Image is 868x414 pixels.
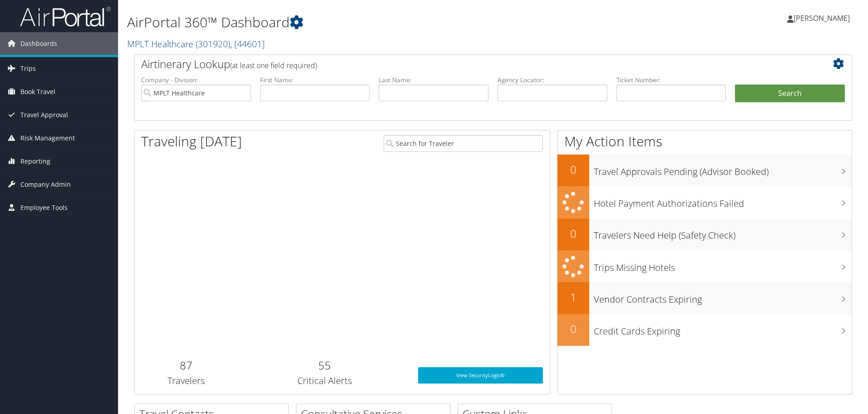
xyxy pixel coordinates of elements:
[20,32,57,55] span: Dashboards
[20,80,55,103] span: Book Travel
[141,374,232,387] h3: Travelers
[787,5,859,32] a: [PERSON_NAME]
[594,289,852,306] h3: Vendor Contracts Expiring
[557,321,589,337] h2: 0
[245,374,404,387] h3: Critical Alerts
[141,56,785,72] h2: Airtinerary Lookup
[498,75,607,85] label: Agency Locator:
[557,282,852,314] a: 1Vendor Contracts Expiring
[735,85,845,103] button: Search
[557,162,589,177] h2: 0
[20,57,36,80] span: Trips
[260,75,370,85] label: First Name:
[230,38,265,50] span: , [ 44601 ]
[418,367,543,384] a: View SecurityLogic®
[594,257,852,274] h3: Trips Missing Hotels
[20,196,68,219] span: Employee Tools
[557,250,852,283] a: Trips Missing Hotels
[384,135,543,152] input: Search for Traveler
[557,132,852,151] h1: My Action Items
[141,358,232,373] h2: 87
[616,75,726,85] label: Ticket Number:
[20,6,111,27] img: airportal-logo.png
[127,38,265,50] a: MPLT Healthcare
[594,224,852,242] h3: Travelers Need Help (Safety Check)
[594,320,852,338] h3: Credit Cards Expiring
[557,155,852,186] a: 0Travel Approvals Pending (Advisor Booked)
[141,132,242,151] h1: Traveling [DATE]
[557,219,852,250] a: 0Travelers Need Help (Safety Check)
[20,173,71,196] span: Company Admin
[557,289,589,305] h2: 1
[557,186,852,219] a: Hotel Payment Authorizations Failed
[594,193,852,210] h3: Hotel Payment Authorizations Failed
[794,13,850,23] span: [PERSON_NAME]
[557,226,589,241] h2: 0
[594,161,852,178] h3: Travel Approvals Pending (Advisor Booked)
[141,75,251,85] label: Company - Division:
[20,127,75,150] span: Risk Management
[245,358,404,373] h2: 55
[379,75,488,85] label: Last Name:
[557,314,852,346] a: 0Credit Cards Expiring
[196,38,230,50] span: ( 301920 )
[127,13,615,32] h1: AirPortal 360™ Dashboard
[20,150,50,173] span: Reporting
[230,60,317,70] span: (at least one field required)
[20,104,68,126] span: Travel Approval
